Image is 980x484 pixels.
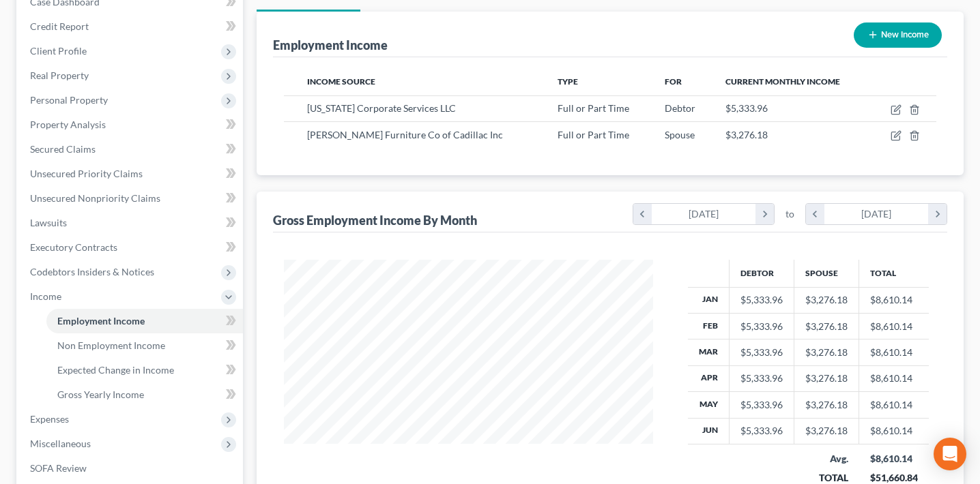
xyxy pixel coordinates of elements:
[688,418,730,444] th: Jun
[740,346,783,359] div: $5,333.96
[859,365,929,391] td: $8,610.14
[46,358,243,382] a: Expected Change in Income
[57,315,145,327] span: Employment Income
[665,76,682,87] span: For
[19,235,243,260] a: Executory Contracts
[30,94,108,106] span: Personal Property
[665,129,695,140] span: Spouse
[307,76,375,87] span: Income Source
[928,204,947,224] i: chevron_right
[730,260,794,287] th: Debtor
[688,392,730,418] th: May
[859,287,929,313] td: $8,610.14
[725,102,768,114] span: $5,333.96
[740,372,783,385] div: $5,333.96
[30,20,89,32] span: Credit Report
[30,413,69,425] span: Expenses
[30,462,87,474] span: SOFA Review
[740,424,783,438] div: $5,333.96
[805,372,848,385] div: $3,276.18
[794,260,859,287] th: Spouse
[688,287,730,313] th: Jan
[725,76,840,87] span: Current Monthly Income
[558,129,629,140] span: Full or Part Time
[30,266,154,277] span: Codebtors Insiders & Notices
[859,313,929,339] td: $8,610.14
[19,211,243,235] a: Lawsuits
[652,204,756,224] div: [DATE]
[805,452,848,466] div: Avg.
[665,102,695,114] span: Debtor
[740,398,783,412] div: $5,333.96
[19,186,243,211] a: Unsecured Nonpriority Claims
[805,398,848,412] div: $3,276.18
[19,137,243,162] a: Secured Claims
[30,290,61,302] span: Income
[57,364,174,376] span: Expected Change in Income
[307,129,503,140] span: [PERSON_NAME] Furniture Co of Cadillac Inc
[19,456,243,481] a: SOFA Review
[558,76,578,87] span: Type
[740,320,783,333] div: $5,333.96
[688,365,730,391] th: Apr
[740,293,783,307] div: $5,333.96
[46,382,243,407] a: Gross Yearly Income
[859,260,929,287] th: Total
[806,204,824,224] i: chevron_left
[786,207,794,221] span: to
[688,339,730,365] th: Mar
[273,212,477,228] div: Gross Employment Income By Month
[558,102,629,114] span: Full or Part Time
[805,320,848,333] div: $3,276.18
[859,339,929,365] td: $8,610.14
[46,333,243,358] a: Non Employment Income
[688,313,730,339] th: Feb
[30,143,96,155] span: Secured Claims
[30,168,143,179] span: Unsecured Priority Claims
[57,389,144,400] span: Gross Yearly Income
[30,241,117,253] span: Executory Contracts
[30,217,67,228] span: Lawsuits
[633,204,652,224] i: chevron_left
[30,70,89,81] span: Real Property
[30,438,91,449] span: Miscellaneous
[19,14,243,39] a: Credit Report
[30,45,87,57] span: Client Profile
[755,204,774,224] i: chevron_right
[725,129,768,140] span: $3,276.18
[805,346,848,359] div: $3,276.18
[805,424,848,438] div: $3,276.18
[19,162,243,186] a: Unsecured Priority Claims
[57,339,165,351] span: Non Employment Income
[934,438,966,470] div: Open Intercom Messenger
[859,418,929,444] td: $8,610.14
[859,392,929,418] td: $8,610.14
[824,204,929,224] div: [DATE]
[870,452,918,466] div: $8,610.14
[805,293,848,307] div: $3,276.18
[30,119,106,130] span: Property Analysis
[307,102,456,114] span: [US_STATE] Corporate Services LLC
[854,22,942,48] button: New Income
[46,309,243,333] a: Employment Income
[273,37,388,53] div: Employment Income
[19,112,243,137] a: Property Analysis
[30,192,160,204] span: Unsecured Nonpriority Claims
